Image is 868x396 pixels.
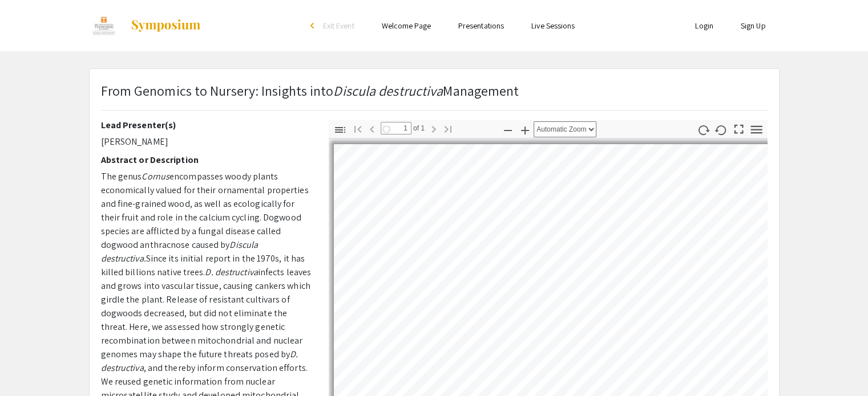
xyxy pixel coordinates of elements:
div: arrow_back_ios [310,22,317,29]
h2: Lead Presenter(s) [101,120,312,130]
iframe: Chat [9,345,49,387]
span: encompasses woody plants economically valued for their ornamental properties and fine-grained woo... [101,170,309,251]
img: Discovery Day 2024 [89,11,119,40]
span: Since its initial report in the 1970s, it has killed billions native trees. [101,252,305,278]
h2: Abstract or Description [101,154,312,165]
button: Rotate Clockwise [693,121,713,138]
button: Toggle Sidebar [330,121,350,138]
a: Presentations [458,21,504,31]
button: Go to First Page [348,120,368,137]
a: Sign Up [741,21,766,31]
button: Switch to Presentation Mode [729,120,748,136]
a: Live Sessions [531,21,575,31]
button: Previous Page [362,120,382,137]
select: Zoom [534,121,596,137]
button: Go to Last Page [438,120,458,137]
button: Rotate Counterclockwise [711,121,730,138]
em: D. destructiva [205,266,257,278]
button: Zoom In [515,121,535,138]
span: of 1 [411,122,425,134]
em: Discula destructiva [333,81,443,100]
span: Exit Event [323,21,354,31]
span: infects leaves and grows into vascular tissue, causing cankers which girdle the plant. Release of... [101,266,312,360]
button: Zoom Out [498,121,518,138]
input: Page [381,122,411,134]
a: Welcome Page [382,21,431,31]
p: From Genomics to Nursery: Insights into Management [101,80,519,101]
button: Next Page [424,120,443,137]
p: [PERSON_NAME] [101,135,312,149]
button: Tools [746,121,766,138]
a: Login [695,21,713,31]
em: Cornus [142,170,169,182]
img: Symposium by ForagerOne [130,19,201,32]
span: The genus [101,170,142,182]
a: Discovery Day 2024 [89,11,202,40]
